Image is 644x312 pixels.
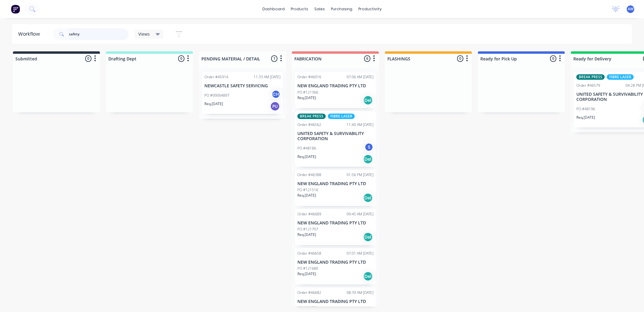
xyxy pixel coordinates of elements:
[297,232,316,237] p: Req. [DATE]
[138,31,150,37] span: Views
[347,211,373,217] div: 09:45 AM [DATE]
[297,271,316,277] p: Req. [DATE]
[347,172,373,178] div: 01:56 PM [DATE]
[355,5,385,14] div: productivity
[297,131,373,141] p: UNITED SAFETY & SURVIVABILITY CORPORATION
[297,181,373,186] p: NEW ENGLAND TRADING PTY LTD
[297,193,316,198] p: Req. [DATE]
[576,83,600,88] div: Order #46579
[204,93,229,98] p: PO #00004897
[11,5,20,14] img: Factory
[363,193,373,203] div: Del
[297,114,326,119] div: BREAK PRESS
[347,251,373,256] div: 07:01 AM [DATE]
[576,115,595,120] p: Req. [DATE]
[297,90,318,95] p: PO #121366
[576,74,605,80] div: BREAK PRESS
[297,154,316,159] p: Req. [DATE]
[607,74,634,80] div: FIBRE LASER
[364,143,373,152] div: S
[297,74,321,80] div: Order #46016
[295,111,376,167] div: BREAK PRESSFIBRE LASEROrder #4656211:40 AM [DATE]UNITED SAFETY & SURVIVABILITY CORPORATIONPO #481...
[576,106,595,112] p: PO #48196
[628,6,633,12] span: AW
[297,260,373,265] p: NEW ENGLAND TRADING PTY LTD
[202,72,283,114] div: Order #4591411:33 AM [DATE]NEWCASTLE SAFETY SERVICINGPO #00004897CHReq.[DATE]PU
[204,83,280,88] p: NEWCASTLE SAFETY SERVICING
[363,95,373,105] div: Del
[347,74,373,80] div: 07:06 AM [DATE]
[328,114,355,119] div: FIBRE LASER
[363,154,373,164] div: Del
[288,5,311,14] div: products
[347,290,373,295] div: 08:39 AM [DATE]
[297,95,316,101] p: Req. [DATE]
[297,266,318,271] p: PO #121680
[271,90,280,99] div: CH
[297,83,373,88] p: NEW ENGLAND TRADING PTY LTD
[297,211,321,217] div: Order #46689
[295,248,376,285] div: Order #4665807:01 AM [DATE]NEW ENGLAND TRADING PTY LTDPO #121680Req.[DATE]Del
[297,220,373,226] p: NEW ENGLAND TRADING PTY LTD
[311,5,328,14] div: sales
[204,101,223,107] p: Req. [DATE]
[363,272,373,281] div: Del
[259,5,288,14] a: dashboard
[18,31,43,38] div: Workflow
[297,290,321,295] div: Order #46682
[204,74,228,80] div: Order #45914
[297,187,318,193] p: PO #121516
[297,305,318,310] p: PO #121721
[270,101,280,111] div: PU
[254,74,280,80] div: 11:33 AM [DATE]
[328,5,355,14] div: purchasing
[347,122,373,127] div: 11:40 AM [DATE]
[297,299,373,304] p: NEW ENGLAND TRADING PTY LTD
[363,232,373,242] div: Del
[297,146,316,151] p: PO #48186
[297,122,321,127] div: Order #46562
[297,251,321,256] div: Order #46658
[295,209,376,245] div: Order #4668909:45 AM [DATE]NEW ENGLAND TRADING PTY LTDPO #121707Req.[DATE]Del
[295,170,376,206] div: Order #4638801:56 PM [DATE]NEW ENGLAND TRADING PTY LTDPO #121516Req.[DATE]Del
[295,72,376,108] div: Order #4601607:06 AM [DATE]NEW ENGLAND TRADING PTY LTDPO #121366Req.[DATE]Del
[297,172,321,178] div: Order #46388
[297,227,318,232] p: PO #121707
[69,28,129,40] input: Search for orders...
